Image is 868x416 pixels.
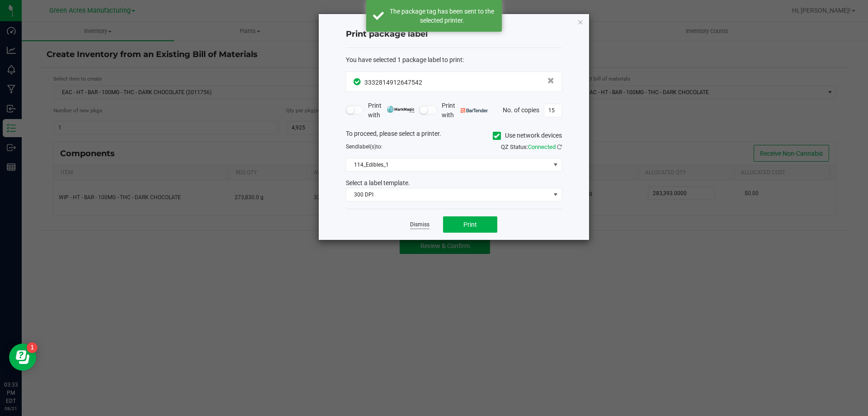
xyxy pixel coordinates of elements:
[368,101,415,120] span: Print with
[346,55,562,65] div: :
[339,129,569,143] div: To proceed, please select a printer.
[463,221,477,228] span: Print
[346,29,562,40] h4: Print package label
[339,178,569,188] div: Select a label template.
[443,216,497,233] button: Print
[503,106,539,113] span: No. of copies
[358,143,376,150] span: label(s)
[528,143,556,150] span: Connected
[442,101,488,120] span: Print with
[501,143,562,150] span: QZ Status:
[389,7,495,25] div: The package tag has been sent to the selected printer.
[9,344,36,371] iframe: Resource center
[27,342,38,353] iframe: Resource center unread badge
[346,56,462,63] span: You have selected 1 package label to print
[346,188,550,201] span: 300 DPI
[346,158,550,171] span: 114_Edibles_1
[354,77,362,86] span: In Sync
[493,131,562,140] label: Use network devices
[387,106,415,113] img: mark_magic_cybra.png
[364,79,422,86] span: 3332814912647542
[461,108,488,113] img: bartender.png
[410,221,429,229] a: Dismiss
[346,143,382,150] span: Send to:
